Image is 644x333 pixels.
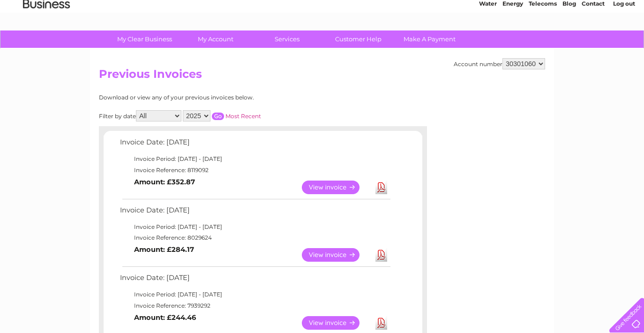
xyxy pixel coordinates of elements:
a: Energy [502,40,523,47]
a: Customer Help [320,30,397,48]
a: Download [375,316,387,330]
a: Download [375,181,387,194]
div: Account number [454,58,545,69]
b: Amount: £244.46 [134,313,196,322]
td: Invoice Date: [DATE] [118,136,392,153]
td: Invoice Date: [DATE] [118,204,392,221]
a: Blog [562,40,576,47]
a: Log out [613,40,635,47]
td: Invoice Period: [DATE] - [DATE] [118,289,392,300]
b: Amount: £284.17 [134,245,194,254]
a: My Account [177,30,255,48]
td: Invoice Date: [DATE] [118,272,392,289]
a: Telecoms [529,40,557,47]
h2: Previous Invoices [99,68,545,85]
a: View [302,248,371,262]
div: Clear Business is a trading name of Verastar Limited (registered in [GEOGRAPHIC_DATA] No. 3667643... [101,5,544,45]
td: Invoice Period: [DATE] - [DATE] [118,153,392,165]
td: Invoice Period: [DATE] - [DATE] [118,221,392,233]
a: Download [375,248,387,262]
a: Most Recent [225,113,261,120]
a: Contact [582,40,605,47]
div: Filter by date [99,110,345,121]
b: Amount: £352.87 [134,178,195,186]
a: Services [248,30,326,48]
a: View [302,316,371,330]
td: Invoice Reference: 8119092 [118,165,392,176]
a: 0333 014 3131 [467,5,532,16]
a: Make A Payment [391,30,468,48]
a: View [302,181,371,194]
div: Download or view any of your previous invoices below. [99,94,345,101]
a: Water [479,40,497,47]
td: Invoice Reference: 7939292 [118,300,392,311]
a: My Clear Business [106,30,183,48]
img: logo.png [22,24,70,53]
td: Invoice Reference: 8029624 [118,232,392,243]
